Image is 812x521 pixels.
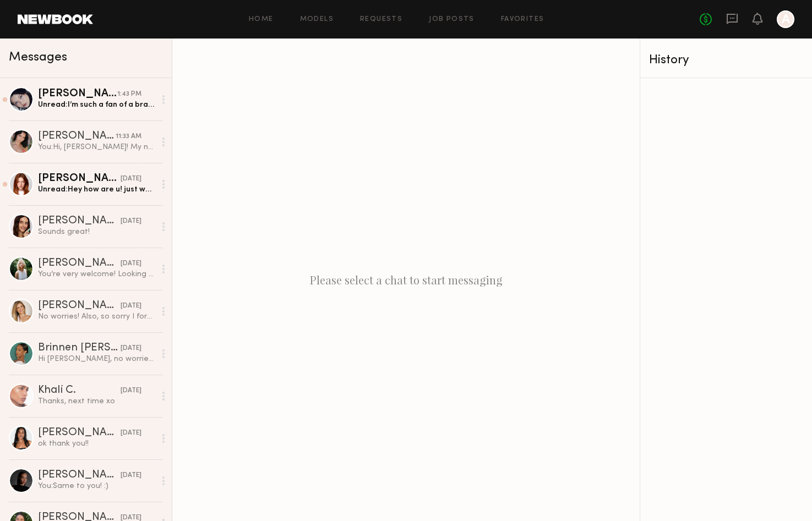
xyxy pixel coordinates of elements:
div: Unread: I’m such a fan of a brand, would be insanely happy to work with you [38,100,155,110]
div: [PERSON_NAME] [38,131,116,142]
div: Please select a chat to start messaging [172,39,640,521]
div: Thanks, next time xo [38,396,155,407]
div: [PERSON_NAME] [38,216,121,227]
div: Hi [PERSON_NAME], no worries, thank you! [38,354,155,364]
div: ok thank you!! [38,438,155,449]
div: You: Hi, [PERSON_NAME]! My name is [PERSON_NAME], Executive Producer at [PERSON_NAME][GEOGRAPHIC_... [38,142,155,152]
div: Unread: Hey how are u! just wanted to reach out and share that I am now an influencer agent at Bo... [38,184,155,195]
div: Sounds great! [38,227,155,237]
div: You: Same to you! :) [38,481,155,491]
div: History [649,54,803,67]
div: [DATE] [121,259,141,269]
div: 11:33 AM [116,131,141,142]
div: No worries! Also, so sorry I forgot to respond to the message above. But I would’ve loved to work... [38,311,155,322]
div: [PERSON_NAME] [38,89,117,100]
div: [DATE] [121,428,141,438]
a: Requests [360,16,402,23]
a: Favorites [501,16,544,23]
div: [PERSON_NAME] [38,470,121,481]
div: [PERSON_NAME] [38,258,121,269]
div: [DATE] [121,174,141,184]
div: [DATE] [121,343,141,354]
div: [DATE] [121,470,141,481]
a: Home [249,16,274,23]
span: Messages [9,51,67,64]
div: You’re very welcome! Looking forward to it :) [38,269,155,279]
div: 1:43 PM [117,89,141,100]
a: Models [300,16,334,23]
div: [PERSON_NAME] [38,300,121,311]
a: Job Posts [429,16,475,23]
div: [DATE] [121,216,141,227]
div: Brinnen [PERSON_NAME] [38,343,121,354]
div: Khalí C. [38,385,121,396]
a: A [777,10,794,28]
div: [DATE] [121,301,141,311]
div: [PERSON_NAME] [38,173,121,184]
div: [PERSON_NAME] [38,427,121,438]
div: [DATE] [121,386,141,396]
